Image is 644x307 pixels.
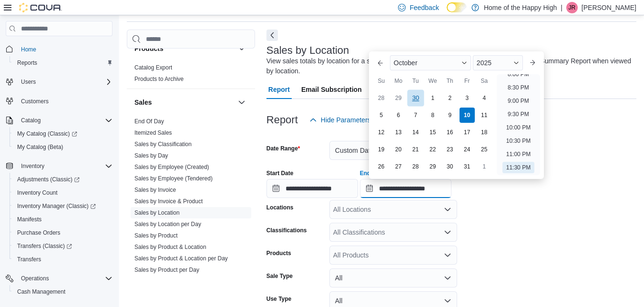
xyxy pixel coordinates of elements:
[13,174,83,185] a: Adjustments (Classic)
[502,135,534,147] li: 10:30 PM
[442,125,458,140] div: day-16
[17,273,53,284] button: Operations
[502,122,534,133] li: 10:00 PM
[19,3,62,12] img: Cova
[391,90,406,106] div: day-29
[13,254,45,265] a: Transfers
[10,226,116,239] button: Purchase Orders
[442,159,458,174] div: day-30
[407,90,424,107] div: day-30
[17,96,52,107] a: Customers
[134,175,213,182] a: Sales by Employee (Tendered)
[504,82,533,93] li: 8:30 PM
[442,90,458,106] div: day-2
[391,108,406,123] div: day-6
[502,162,534,173] li: 11:30 PM
[134,98,152,107] h3: Sales
[391,73,406,89] div: Mo
[360,179,451,198] input: Press the down key to enter a popover containing a calendar. Press the escape key to close the po...
[127,116,255,279] div: Sales
[134,75,184,83] span: Products to Archive
[504,69,533,80] li: 8:00 PM
[13,174,112,185] span: Adjustments (Classic)
[374,159,389,174] div: day-26
[134,98,234,107] button: Sales
[21,117,41,124] span: Catalog
[504,109,533,120] li: 9:30 PM
[374,125,389,140] div: day-12
[13,141,112,153] span: My Catalog (Beta)
[321,115,371,125] span: Hide Parameters
[134,232,178,239] a: Sales by Product
[2,94,116,108] button: Customers
[425,90,440,106] div: day-1
[329,141,457,160] button: Custom Date
[477,108,492,123] div: day-11
[477,159,492,174] div: day-1
[134,198,203,205] span: Sales by Invoice & Product
[13,214,112,225] span: Manifests
[425,142,440,157] div: day-22
[13,128,112,139] span: My Catalog (Classic)
[10,239,116,253] a: Transfers (Classic)
[134,64,172,71] a: Catalog Export
[134,186,176,194] span: Sales by Invoice
[408,159,423,174] div: day-28
[2,114,116,127] button: Catalog
[266,114,298,126] h3: Report
[134,163,209,171] span: Sales by Employee (Created)
[266,272,293,280] label: Sale Type
[2,75,116,89] button: Users
[17,76,40,88] button: Users
[266,179,358,198] input: Press the down key to open a popover containing a calendar.
[374,142,389,157] div: day-19
[460,73,475,89] div: Fr
[408,73,423,89] div: Tu
[13,57,112,69] span: Reports
[268,80,290,99] span: Report
[266,249,291,257] label: Products
[17,160,112,172] span: Inventory
[134,187,176,193] a: Sales by Invoice
[266,295,291,303] label: Use Type
[134,266,199,274] span: Sales by Product per Day
[10,199,116,213] a: Inventory Manager (Classic)
[425,108,440,123] div: day-8
[10,56,116,69] button: Reports
[266,145,300,152] label: Date Range
[561,2,562,13] p: |
[425,73,440,89] div: We
[13,227,112,238] span: Purchase Orders
[444,228,451,236] button: Open list of options
[266,227,307,234] label: Classifications
[13,141,67,153] a: My Catalog (Beta)
[408,125,423,140] div: day-14
[13,286,112,297] span: Cash Management
[134,198,203,205] a: Sales by Invoice & Product
[134,220,201,228] span: Sales by Location per Day
[134,244,206,250] a: Sales by Product & Location
[127,62,255,89] div: Products
[301,80,362,99] span: Email Subscription
[425,159,440,174] div: day-29
[17,44,40,55] a: Home
[13,200,112,212] span: Inventory Manager (Classic)
[17,59,37,67] span: Reports
[134,44,164,53] h3: Products
[477,73,492,89] div: Sa
[569,2,576,13] span: JR
[134,152,168,159] a: Sales by Day
[236,43,247,54] button: Products
[134,255,228,262] span: Sales by Product & Location per Day
[566,2,578,13] div: Jazmine Rice
[134,232,178,239] span: Sales by Product
[442,142,458,157] div: day-23
[460,159,475,174] div: day-31
[13,187,112,198] span: Inventory Count
[134,118,164,125] a: End Of Day
[10,127,116,140] a: My Catalog (Classic)
[10,253,116,266] button: Transfers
